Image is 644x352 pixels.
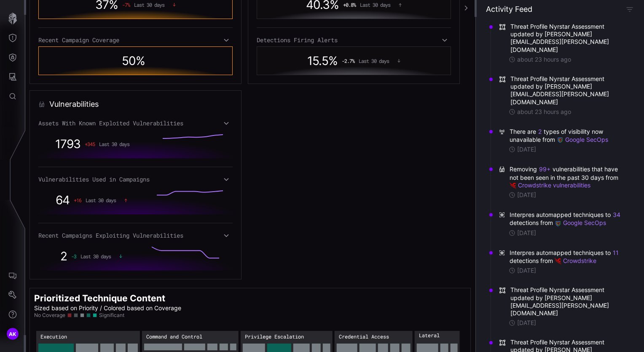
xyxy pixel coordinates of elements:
button: 99+ [539,165,551,173]
div: Vulnerabilities Used in Campaigns [38,176,233,183]
h2: Vulnerabilities [49,99,99,109]
span: + 0.8 % [343,2,356,8]
time: [DATE] [517,191,536,199]
span: Last 30 days [134,2,164,8]
button: 11 [612,249,619,257]
span: Threat Profile Nyrstar Assessment updated by [PERSON_NAME][EMAIL_ADDRESS][PERSON_NAME][DOMAIN_NAME] [510,75,625,106]
img: CrowdStrike Falcon [555,258,561,265]
time: about 23 hours ago [517,56,571,63]
span: 1793 [55,137,80,151]
div: Detections Firing Alerts [257,36,451,44]
time: about 23 hours ago [517,108,571,116]
img: Google SecOps [557,137,563,144]
span: -7 % [122,2,130,8]
span: 50 % [122,54,145,68]
time: [DATE] [517,267,536,274]
button: 2 [538,127,542,136]
span: Interpres automapped techniques to detections from [510,211,625,227]
span: 15.5 % [307,54,338,68]
span: Last 30 days [86,197,116,203]
div: Recent Campaign Coverage [38,36,233,44]
p: Sized based on Priority / Colored based on Coverage [34,304,466,312]
span: + 345 [85,141,95,147]
span: Last 30 days [360,2,390,8]
span: 64 [56,193,70,207]
rect: Command and Control → Command and Control:Ingress Tool Transfer: 88 [144,344,182,350]
span: + 16 [74,197,81,203]
time: [DATE] [517,229,536,237]
span: Threat Profile Nyrstar Assessment updated by [PERSON_NAME][EMAIL_ADDRESS][PERSON_NAME][DOMAIN_NAME] [510,23,625,54]
div: Recent Campaigns Exploiting Vulnerabilities [38,232,233,239]
span: Interpres automapped techniques to detections from [510,249,625,265]
rect: Command and Control → Command and Control:DNS: 23 [220,344,228,350]
span: Removing vulnerabilities that have not been seen in the past 30 days from [510,165,625,189]
a: Google SecOps [555,219,606,226]
time: [DATE] [517,319,536,327]
img: Crowdstrike Falcon Spotlight Devices [510,182,516,189]
span: There are types of visibility now unavailable from [510,127,625,144]
button: 34 [612,211,621,219]
span: Threat Profile Nyrstar Assessment updated by [PERSON_NAME][EMAIL_ADDRESS][PERSON_NAME][DOMAIN_NAME] [510,286,625,317]
span: No Coverage [34,312,65,319]
a: Crowdstrike [555,257,596,264]
div: Assets With Known Exploited Vulnerabilities [38,119,233,127]
span: 2 [60,249,67,263]
button: AK [0,324,25,344]
h2: Prioritized Technique Content [34,292,466,304]
span: Last 30 days [80,253,111,259]
time: [DATE] [517,146,536,153]
span: -2.7 % [342,58,354,64]
rect: Command and Control → Command and Control:Remote Access Tools: 27 [207,344,217,350]
span: Significant [99,312,124,319]
a: Google SecOps [557,136,608,143]
rect: Command and Control → Command and Control:Web Protocols: 50 [184,344,205,350]
img: Google SecOps [555,220,561,227]
span: Last 30 days [99,141,129,147]
a: Crowdstrike vulnerabilities [510,181,590,189]
span: Last 30 days [359,58,389,64]
span: AK [9,330,16,338]
span: -3 [71,253,76,259]
rect: Command and Control → Command and Control:Protocol Tunneling: 18 [230,344,236,350]
h4: Activity Feed [486,4,532,14]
